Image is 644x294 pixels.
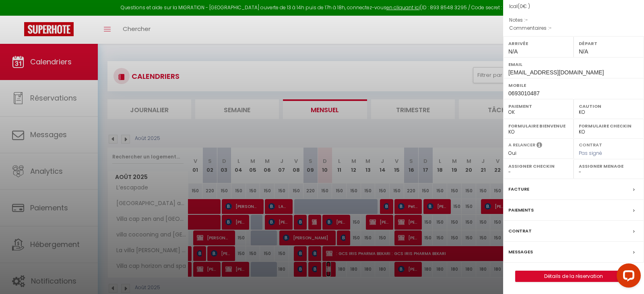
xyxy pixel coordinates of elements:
[509,3,638,10] div: Ical
[508,39,568,47] label: Arrivée
[579,39,639,47] label: Départ
[508,90,540,97] span: 0693010487
[520,3,523,10] span: 0
[579,162,639,170] label: Assigner Menage
[508,206,534,214] label: Paiements
[508,162,568,170] label: Assigner Checkin
[579,48,588,55] span: N/A
[509,24,638,32] p: Commentaires :
[508,227,532,235] label: Contrat
[508,248,533,256] label: Messages
[508,48,518,55] span: N/A
[525,16,528,23] span: -
[579,102,639,110] label: Caution
[508,60,639,68] label: Email
[537,142,542,150] i: Sélectionner OUI si vous souhaiter envoyer les séquences de messages post-checkout
[610,260,644,294] iframe: LiveChat chat widget
[518,3,530,10] span: ( € )
[579,150,602,156] span: Pas signé
[579,142,602,147] label: Contrat
[549,25,552,31] span: -
[509,16,638,24] p: Notes :
[508,122,568,130] label: Formulaire Bienvenue
[516,271,632,282] a: Détails de la réservation
[508,81,639,89] label: Mobile
[508,69,604,76] span: [EMAIL_ADDRESS][DOMAIN_NAME]
[508,185,529,193] label: Facture
[508,142,535,148] label: A relancer
[515,271,632,282] button: Détails de la réservation
[508,102,568,110] label: Paiement
[579,122,639,130] label: Formulaire Checkin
